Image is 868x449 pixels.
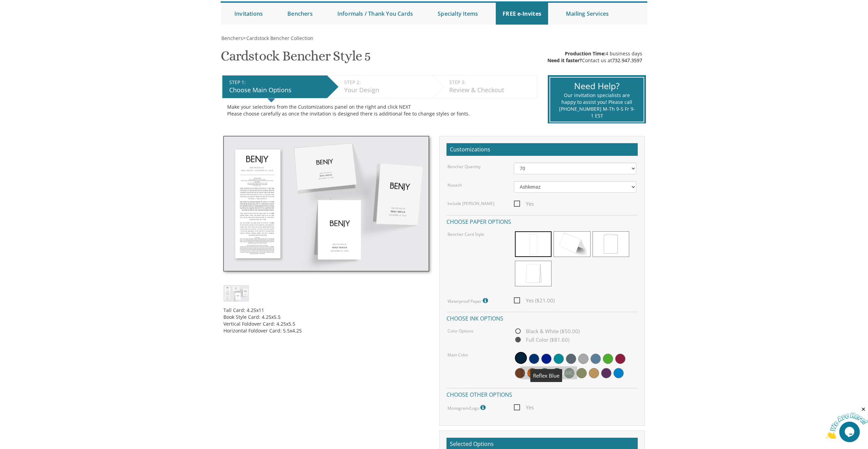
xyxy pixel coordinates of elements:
a: Benchers [221,35,243,41]
span: Full Color ($81.60) [514,336,569,344]
label: Include [PERSON_NAME] [448,201,494,206]
div: Choose Main Options [229,86,324,95]
a: FREE e-Invites [496,3,548,25]
h2: Customizations [446,143,638,156]
span: > [243,35,313,41]
span: Benchers [221,35,243,41]
div: 4 business days Contact us at [547,50,642,64]
span: Yes [514,403,534,412]
a: Informals / Thank You Cards [331,3,420,25]
div: Make your selections from the Customizations panel on the right and click NEXT Please choose care... [227,104,532,117]
a: Benchers [281,3,320,25]
div: Our invitation specialists are happy to assist you! Please call [PHONE_NUMBER] M-Th 9-5 Fr 9-1 EST [559,92,635,119]
span: Need it faster? [547,57,582,64]
iframe: chat widget [826,406,868,439]
h1: Cardstock Bencher Style 5 [221,49,371,69]
a: Mailing Services [559,3,616,25]
h4: Choose other options [446,388,638,400]
label: Main Color [448,352,468,358]
span: Yes [514,200,534,208]
a: Invitations [228,3,270,25]
h4: Choose paper options [446,215,638,227]
span: Cardstock Bencher Collection [246,35,313,41]
img: cbstyle5.jpg [223,136,429,271]
div: STEP 1: [229,79,324,86]
img: cbstyle5.jpg [223,285,249,302]
span: Production Time: [565,50,606,57]
label: Bencher Card Style [448,231,484,237]
div: Need Help? [559,80,635,92]
label: Waterproof Paper [448,296,490,305]
div: Tall Card: 4.25x11 Book Style Card: 4.25x5.5 Vertical Foldover Card: 4.25x5.5 Horizontal Foldover... [223,302,429,334]
a: 732.947.3597 [612,57,642,64]
a: Specialty Items [431,3,485,25]
a: Cardstock Bencher Collection [246,35,313,41]
div: STEP 3: [449,79,533,86]
div: Your Design [344,86,429,95]
span: Black & White ($50.00) [514,327,580,336]
h4: Choose ink options [446,312,638,324]
span: Yes ($21.00) [514,296,555,305]
label: Color Options [448,328,474,334]
label: Nusach [448,182,462,188]
div: STEP 2: [344,79,429,86]
label: Bencher Quantity [448,164,481,169]
div: Review & Checkout [449,86,533,95]
label: Monogram/Logo [448,403,487,412]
